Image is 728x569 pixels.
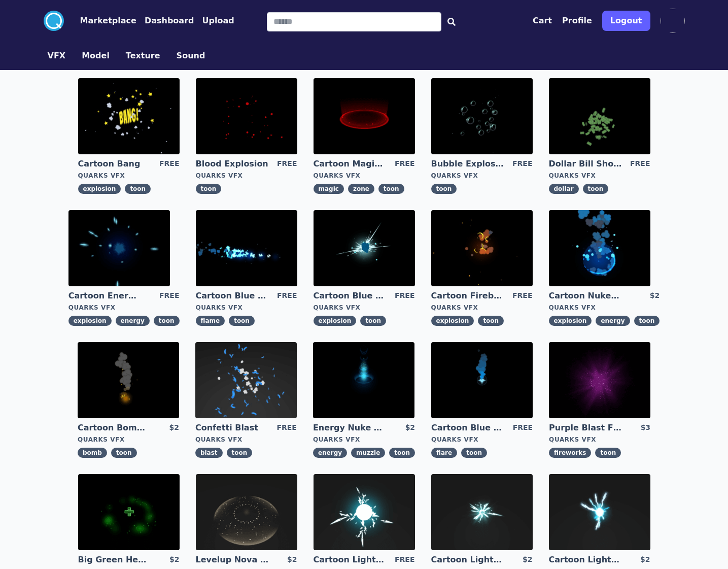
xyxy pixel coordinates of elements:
div: Quarks VFX [78,172,180,180]
img: imgAlt [549,474,650,550]
div: $2 [640,554,650,565]
a: Marketplace [64,15,136,27]
img: profile [661,9,685,33]
img: imgAlt [431,210,533,286]
a: Cartoon Fireball Explosion [431,290,504,302]
button: VFX [48,50,66,62]
img: imgAlt [196,474,297,550]
button: Logout [602,11,650,31]
img: imgAlt [549,342,650,418]
div: FREE [395,158,414,170]
span: explosion [549,316,592,326]
span: energy [116,316,150,326]
div: Quarks VFX [431,172,533,180]
span: explosion [68,316,112,326]
button: Upload [202,15,234,27]
span: muzzle [351,448,385,458]
div: $2 [169,554,179,565]
span: explosion [314,316,357,326]
div: FREE [513,422,533,433]
a: Cartoon Lightning Ball with Bloom [549,554,622,565]
div: $2 [169,422,179,433]
button: Cart [533,15,552,27]
a: Confetti Blast [195,422,268,433]
div: Quarks VFX [195,436,297,444]
span: toon [389,448,415,458]
span: toon [431,184,457,194]
button: Profile [562,15,592,27]
span: toon [154,316,180,326]
div: $2 [287,554,297,565]
span: flare [431,448,457,458]
span: toon [111,448,137,458]
div: FREE [276,422,296,433]
img: imgAlt [431,78,533,154]
button: Texture [126,50,160,62]
div: Quarks VFX [431,436,533,444]
div: Quarks VFX [549,436,650,444]
a: Cartoon Lightning Ball [314,554,387,565]
div: Quarks VFX [314,172,415,180]
a: Cartoon Blue Flare [431,422,504,433]
a: Big Green Healing Effect [78,554,151,565]
div: FREE [512,158,532,170]
a: Blood Explosion [196,158,269,170]
div: FREE [395,290,414,302]
a: Bubble Explosion [431,158,504,170]
span: explosion [78,184,121,194]
a: Cartoon Nuke Energy Explosion [549,290,622,302]
a: Model [74,50,118,62]
a: Texture [118,50,168,62]
img: imgAlt [78,474,180,550]
img: imgAlt [78,78,180,154]
div: FREE [277,158,297,170]
div: FREE [395,554,414,565]
span: explosion [431,316,474,326]
span: toon [360,316,386,326]
a: Upload [194,15,234,27]
img: imgAlt [549,78,650,154]
img: imgAlt [196,78,297,154]
div: $2 [523,554,532,565]
span: fireworks [549,448,591,458]
span: energy [313,448,347,458]
img: imgAlt [549,210,650,286]
input: Search [267,12,441,31]
img: imgAlt [313,342,414,418]
a: Dashboard [136,15,194,27]
img: imgAlt [78,342,179,418]
div: Quarks VFX [196,172,297,180]
span: toon [634,316,660,326]
span: toon [461,448,487,458]
div: Quarks VFX [313,436,415,444]
div: FREE [630,158,650,170]
span: toon [227,448,253,458]
span: bomb [78,448,107,458]
img: imgAlt [431,474,533,550]
a: Cartoon Energy Explosion [68,290,142,302]
div: Quarks VFX [431,304,533,312]
span: toon [583,184,609,194]
div: Quarks VFX [78,436,179,444]
a: Levelup Nova Effect [196,554,269,565]
a: Cartoon Bomb Fuse [78,422,151,433]
span: toon [229,316,255,326]
div: Quarks VFX [314,304,415,312]
div: FREE [159,290,179,302]
img: imgAlt [314,78,415,154]
a: VFX [40,50,74,62]
span: toon [378,184,404,194]
span: energy [596,316,630,326]
div: FREE [159,158,179,170]
img: imgAlt [68,210,170,286]
div: $2 [650,290,660,302]
img: imgAlt [431,342,533,418]
span: flame [196,316,225,326]
img: imgAlt [314,210,415,286]
div: $3 [641,422,650,433]
a: Cartoon Lightning Ball Explosion [431,554,504,565]
a: Cartoon Bang [78,158,151,170]
span: blast [195,448,223,458]
img: imgAlt [195,342,297,418]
